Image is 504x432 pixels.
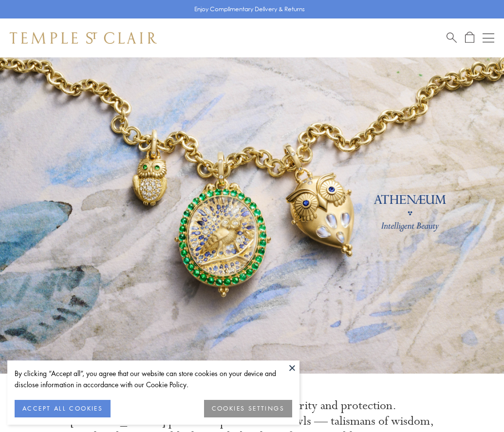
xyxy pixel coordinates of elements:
[465,32,474,44] a: Open Shopping Bag
[10,32,157,44] img: Temple St. Clair
[194,4,305,14] p: Enjoy Complimentary Delivery & Returns
[447,32,457,44] a: Search
[15,400,111,417] button: ACCEPT ALL COOKIES
[15,368,292,390] div: By clicking “Accept all”, you agree that our website can store cookies on your device and disclos...
[204,400,292,417] button: COOKIES SETTINGS
[483,32,494,44] button: Open navigation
